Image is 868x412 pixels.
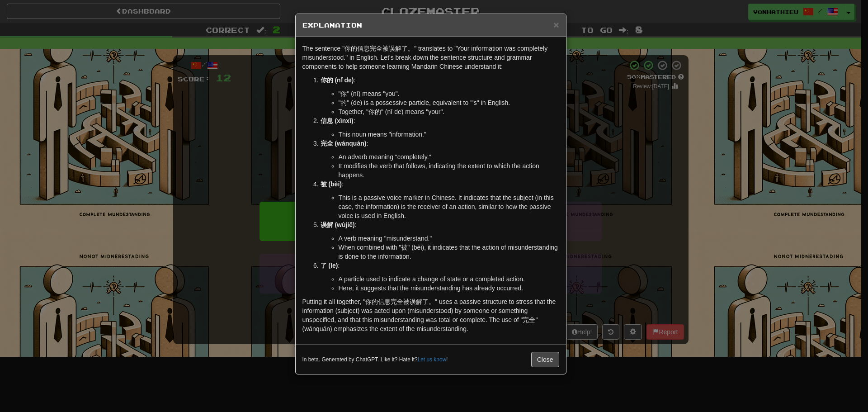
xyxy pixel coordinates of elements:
li: "你" (nǐ) means "you". [339,89,559,98]
strong: 误解 (wùjiě) [321,221,355,228]
button: Close [553,20,559,29]
li: When combined with "被" (bèi), it indicates that the action of misunderstanding is done to the inf... [339,243,559,261]
li: It modifies the verb that follows, indicating the extent to which the action happens. [339,161,559,180]
strong: 完全 (wánquán) [321,140,367,147]
p: Putting it all together, "你的信息完全被误解了。" uses a passive structure to stress that the information (s... [302,297,559,333]
p: The sentence "你的信息完全被误解了。" translates to "Your information was completely misunderstood." in Engl... [302,44,559,71]
li: An adverb meaning "completely." [339,152,559,161]
p: : [321,76,559,85]
h5: Explanation [302,21,559,30]
li: A verb meaning "misunderstand." [339,234,559,243]
a: Let us know [418,356,446,363]
li: This is a passive voice marker in Chinese. It indicates that the subject (in this case, the infor... [339,193,559,220]
strong: 你的 (nǐ de) [321,76,354,84]
span: × [553,19,559,30]
p: : [321,139,559,148]
p: : [321,116,559,125]
button: Close [531,352,559,367]
li: Together, "你的" (nǐ de) means "your". [339,107,559,116]
li: Here, it suggests that the misunderstanding has already occurred. [339,284,559,293]
li: This noun means "information." [339,130,559,139]
p: : [321,261,559,270]
p: : [321,220,559,229]
li: "的" (de) is a possessive particle, equivalent to "'s" in English. [339,98,559,107]
p: : [321,180,559,189]
strong: 信息 (xìnxī) [321,117,354,124]
strong: 了 (le) [321,262,338,269]
small: In beta. Generated by ChatGPT. Like it? Hate it? ! [302,356,448,364]
li: A particle used to indicate a change of state or a completed action. [339,275,559,284]
strong: 被 (bèi) [321,180,342,188]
